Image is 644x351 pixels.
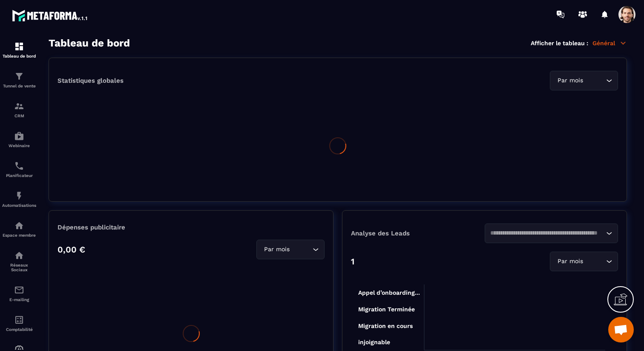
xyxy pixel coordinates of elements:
img: accountant [14,315,24,325]
p: CRM [2,113,36,118]
p: Analyse des Leads [351,229,485,237]
a: Ouvrir le chat [608,317,634,342]
a: schedulerschedulerPlanificateur [2,154,36,184]
p: Comptabilité [2,327,36,332]
div: Search for option [550,252,618,271]
img: automations [14,220,24,231]
img: formation [14,101,24,111]
p: Webinaire [2,143,36,148]
img: formation [14,71,24,81]
a: social-networksocial-networkRéseaux Sociaux [2,244,36,278]
input: Search for option [585,76,604,85]
p: Automatisations [2,203,36,208]
input: Search for option [291,245,310,254]
span: Par mois [555,257,585,266]
tspan: Appel d’onboarding... [358,289,420,296]
p: Tunnel de vente [2,84,36,88]
p: 1 [351,256,354,267]
img: email [14,285,24,295]
img: automations [14,191,24,201]
p: 0,00 € [57,244,85,255]
input: Search for option [490,229,604,238]
p: Réseaux Sociaux [2,263,36,272]
img: social-network [14,250,24,261]
a: formationformationCRM [2,95,36,125]
a: automationsautomationsEspace membre [2,214,36,244]
p: Statistiques globales [57,77,124,84]
p: E-mailing [2,297,36,302]
p: Dépenses publicitaire [57,223,325,231]
span: Par mois [262,245,291,254]
tspan: injoignable [358,339,390,346]
div: Search for option [256,240,325,259]
p: Espace membre [2,233,36,238]
tspan: Migration Terminée [358,306,415,313]
p: Planificateur [2,173,36,178]
img: automations [14,131,24,141]
h3: Tableau de bord [49,37,130,49]
p: Afficher le tableau : [531,40,588,46]
a: formationformationTunnel de vente [2,65,36,95]
a: accountantaccountantComptabilité [2,308,36,338]
tspan: Migration en cours [358,322,413,330]
p: Général [592,39,627,47]
input: Search for option [585,257,604,266]
a: automationsautomationsAutomatisations [2,184,36,214]
div: Search for option [550,71,618,90]
img: logo [12,8,89,23]
a: emailemailE-mailing [2,278,36,308]
p: Tableau de bord [2,54,36,58]
a: formationformationTableau de bord [2,35,36,65]
img: scheduler [14,161,24,171]
img: formation [14,41,24,52]
div: Search for option [485,223,618,243]
span: Par mois [555,76,585,85]
a: automationsautomationsWebinaire [2,125,36,154]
